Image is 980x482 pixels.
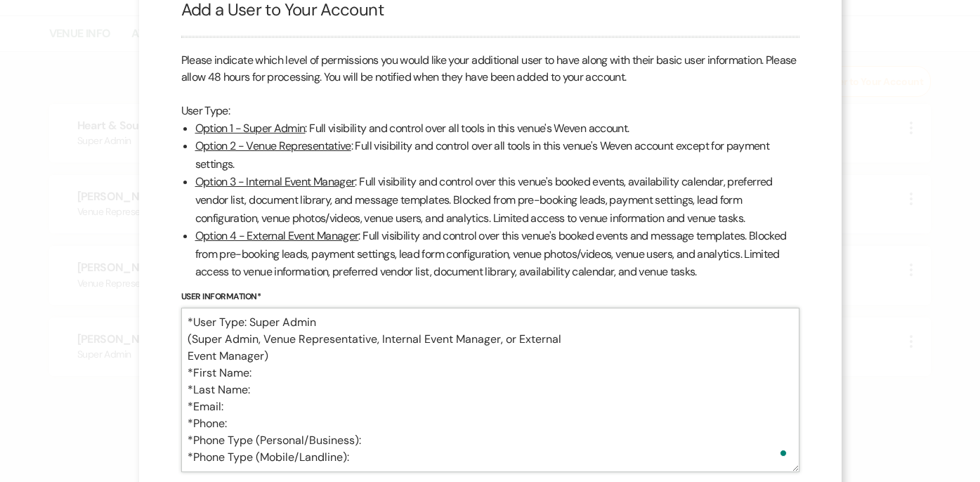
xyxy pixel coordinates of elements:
[195,174,355,189] u: Option 3 - Internal Event Manager
[195,137,799,173] li: : Full visibility and control over all tools in this venue's Weven account except for payment set...
[195,119,799,138] li: : Full visibility and control over all tools in this venue's Weven account.
[195,173,799,227] li: : Full visibility and control over this venue's booked events, availability calendar, preferred v...
[195,227,799,281] li: : Full visibility and control over this venue's booked events and message templates. Blocked from...
[195,228,359,243] u: Option 4 - External Event Manager
[195,121,306,136] u: Option 1 - Super Admin
[181,289,799,305] label: User Information*
[181,52,799,281] div: Please indicate which level of permissions you would like your additional user to have along with...
[181,308,799,472] textarea: To enrich screen reader interactions, please activate Accessibility in Grammarly extension settings
[195,138,351,153] u: Option 2 - Venue Representative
